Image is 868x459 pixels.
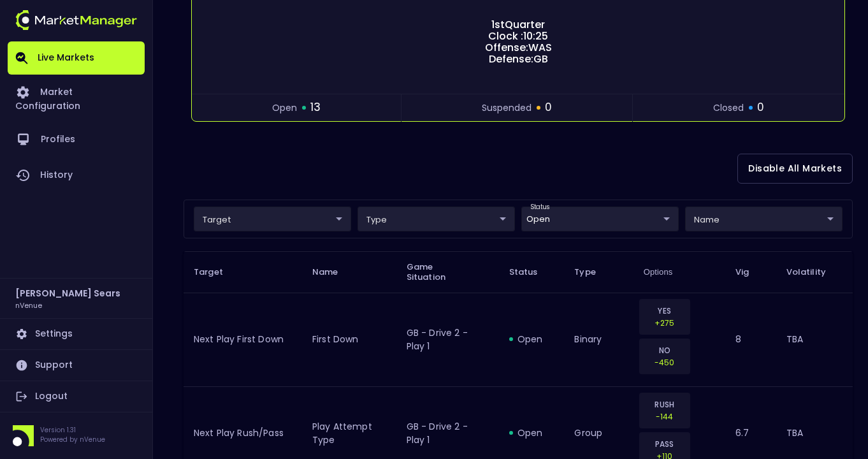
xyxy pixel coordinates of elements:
td: GB - Drive 2 - Play 1 [396,293,499,386]
a: Settings [8,319,145,349]
th: Options [633,251,725,293]
div: target [685,207,843,231]
span: 0 [545,99,552,116]
td: TBA [776,293,853,386]
span: suspended [482,101,532,115]
a: Market Configuration [8,75,145,122]
p: NO [647,344,682,356]
span: Status [509,266,554,278]
div: target [194,207,351,231]
p: Powered by nVenue [40,435,105,444]
p: YES [647,305,682,317]
button: Disable All Markets [737,154,853,184]
div: open [509,426,554,439]
span: Vig [735,266,765,278]
div: target [358,207,515,231]
div: target [521,207,679,231]
td: binary [564,293,633,386]
p: Version 1.31 [40,425,105,435]
p: -450 [647,356,682,368]
span: 0 [757,99,764,116]
td: 8 [725,293,776,386]
p: +275 [647,317,682,329]
label: status [530,203,550,212]
a: Logout [8,381,145,412]
a: Live Markets [8,41,145,75]
a: History [8,157,145,193]
p: RUSH [647,398,682,411]
span: Target [194,266,240,278]
span: Type [574,266,612,278]
span: Game Situation [407,262,489,282]
div: open [509,333,554,346]
td: First Down [302,293,396,386]
h3: nVenue [15,300,42,310]
a: Profiles [8,122,145,157]
span: Clock : 10:25 [484,31,552,42]
img: logo [15,10,137,30]
h2: [PERSON_NAME] Sears [15,286,120,300]
span: Defense: GB [485,54,552,65]
td: Next Play First Down [184,293,302,386]
p: -144 [647,411,682,423]
a: Support [8,350,145,381]
span: Volatility [786,266,843,278]
span: Name [312,266,355,278]
span: closed [713,101,744,115]
div: Version 1.31Powered by nVenue [8,425,145,446]
span: Offense: WAS [481,42,556,54]
span: 1st Quarter [488,19,549,31]
p: PASS [647,438,682,450]
span: 13 [310,99,321,116]
span: open [272,101,297,115]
